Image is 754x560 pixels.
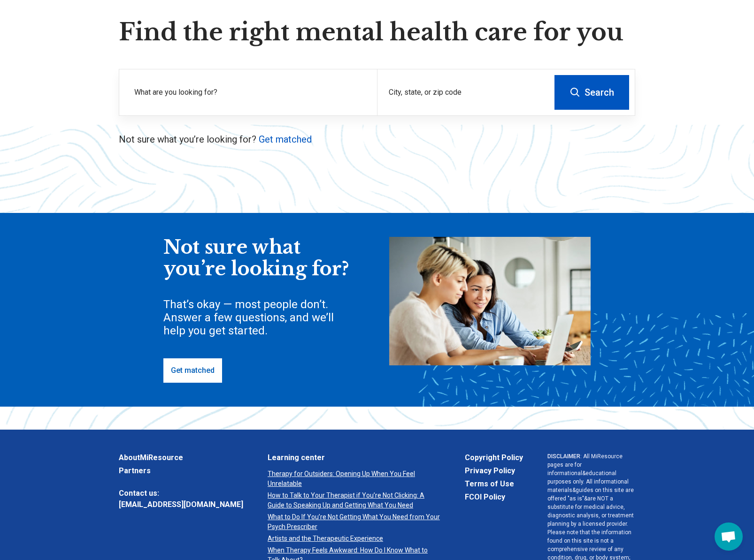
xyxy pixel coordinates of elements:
[465,478,523,490] a: Terms of Use
[554,75,629,110] button: Search
[163,298,351,337] div: That’s okay — most people don’t. Answer a few questions, and we’ll help you get started.
[547,453,580,460] span: DISCLAIMER
[465,465,523,477] a: Privacy Policy
[119,18,635,46] h1: Find the right mental health care for you
[465,452,523,463] a: Copyright Policy
[119,133,635,146] p: Not sure what you’re looking for?
[259,134,312,145] a: Get matched
[119,465,243,477] a: Partners
[268,491,440,510] a: How to Talk to Your Therapist if You’re Not Clicking: A Guide to Speaking Up and Getting What You...
[119,488,243,499] span: Contact us:
[134,87,366,98] label: What are you looking for?
[268,469,440,489] a: Therapy for Outsiders: Opening Up When You Feel Unrelatable
[268,452,440,463] a: Learning center
[163,358,222,383] a: Get matched
[268,534,440,544] a: Artists and the Therapeutic Experience
[268,512,440,532] a: What to Do If You’re Not Getting What You Need from Your Psych Prescriber
[119,452,243,463] a: AboutMiResource
[715,522,743,551] div: Open chat
[119,499,243,510] a: [EMAIL_ADDRESS][DOMAIN_NAME]
[163,237,351,280] div: Not sure what you’re looking for?
[465,492,523,503] a: FCOI Policy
